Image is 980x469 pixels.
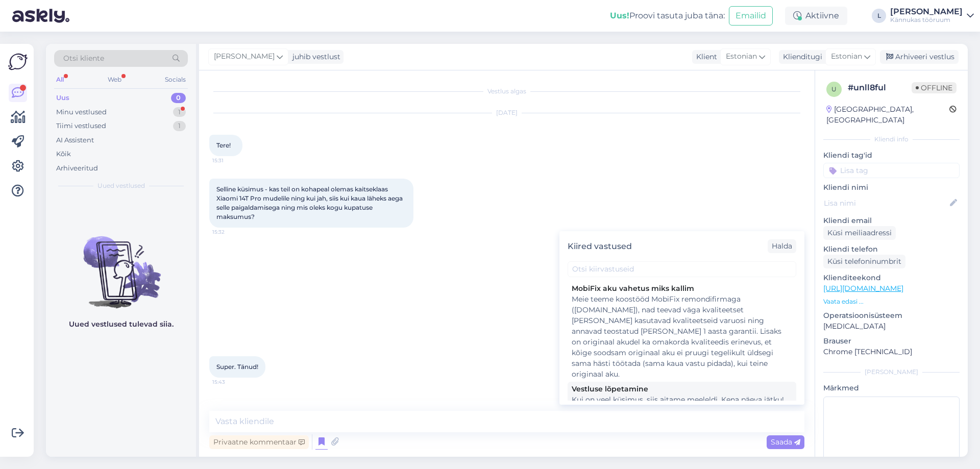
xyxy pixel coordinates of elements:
input: Otsi kiirvastuseid [568,261,796,277]
div: Vestluse lõpetamine [572,384,792,394]
span: Estonian [831,51,862,62]
div: 1 [173,107,186,117]
div: Küsi meiliaadressi [823,226,896,240]
p: Chrome [TECHNICAL_ID] [823,347,960,357]
div: Klient [692,52,717,62]
div: Arhiveeritud [56,163,98,174]
span: [PERSON_NAME] [214,51,275,62]
div: Privaatne kommentaar [209,435,309,449]
p: Brauser [823,336,960,347]
span: Offline [912,82,957,93]
div: Aktiivne [785,7,847,25]
div: L [872,9,886,23]
div: Kännukas tööruum [890,16,963,24]
span: 15:43 [212,378,251,386]
p: Kliendi tag'id [823,150,960,161]
span: Super. Tänud! [216,363,258,371]
div: Arhiveeri vestlus [880,50,959,64]
div: Kõik [56,149,71,159]
div: juhib vestlust [288,52,340,62]
span: Uued vestlused [97,181,145,190]
div: Meie teeme koostööd MobiFix remondifirmaga ([DOMAIN_NAME]), nad teevad väga kvaliteetset [PERSON_... [572,294,792,380]
p: [MEDICAL_DATA] [823,321,960,332]
div: [PERSON_NAME] [823,367,960,377]
div: Küsi telefoninumbrit [823,255,905,268]
div: 1 [173,121,186,131]
div: MobiFix aku vahetus miks kallim [572,283,792,294]
div: Socials [163,73,188,86]
p: Kliendi nimi [823,182,960,193]
img: No chats [46,218,196,310]
div: Minu vestlused [56,107,107,117]
div: Tiimi vestlused [56,121,106,131]
b: Uus! [610,11,629,20]
p: Kliendi telefon [823,244,960,255]
div: # unll8ful [848,82,912,94]
p: Operatsioonisüsteem [823,310,960,321]
div: Proovi tasuta juba täna: [610,10,725,22]
div: AI Assistent [56,135,94,145]
button: Emailid [729,6,773,26]
div: Kui on veel küsimus, siis aitame meeleldi. Kena päeva jätku! :-) [572,394,792,416]
p: Vaata edasi ... [823,297,960,306]
div: [PERSON_NAME] [890,8,963,16]
div: [DATE] [209,108,804,117]
p: Uued vestlused tulevad siia. [69,319,174,330]
a: [PERSON_NAME]Kännukas tööruum [890,8,974,24]
span: 15:32 [212,228,251,236]
div: [GEOGRAPHIC_DATA], [GEOGRAPHIC_DATA] [826,104,949,126]
span: u [831,85,837,93]
span: Tere! [216,141,231,149]
span: Otsi kliente [63,53,104,64]
div: Vestlus algas [209,87,804,96]
img: Askly Logo [8,52,28,71]
span: Estonian [726,51,757,62]
input: Lisa nimi [824,198,948,209]
span: 15:31 [212,157,251,164]
div: Halda [768,239,796,253]
div: Uus [56,93,69,103]
div: 0 [171,93,186,103]
p: Märkmed [823,383,960,393]
div: Klienditugi [779,52,822,62]
input: Lisa tag [823,163,960,178]
div: Kiired vastused [568,240,632,253]
span: Selline küsimus - kas teil on kohapeal olemas kaitseklaas Xiaomi 14T Pro mudelile ning kui jah, s... [216,185,404,220]
p: Klienditeekond [823,273,960,283]
div: All [54,73,66,86]
p: Kliendi email [823,215,960,226]
div: Kliendi info [823,135,960,144]
div: Web [106,73,124,86]
a: [URL][DOMAIN_NAME] [823,284,903,293]
span: Saada [771,437,800,447]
